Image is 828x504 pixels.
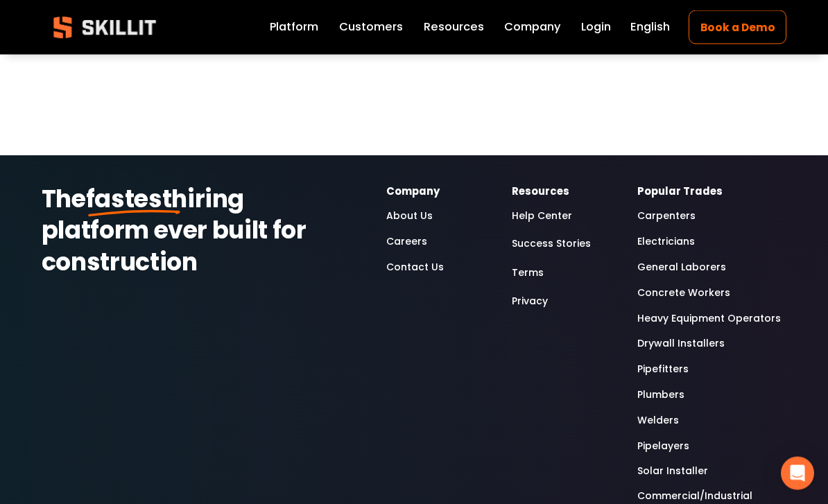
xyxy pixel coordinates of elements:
[630,19,670,35] span: English
[512,234,591,254] a: Success Stories
[637,311,781,328] a: Heavy Equipment Operators
[637,234,695,251] a: Electricians
[637,413,679,430] a: Welders
[637,286,730,302] a: Concrete Workers
[512,184,569,199] strong: Resources
[637,362,689,379] a: Pipefitters
[386,260,444,277] a: Contact Us
[424,19,484,35] span: Resources
[512,292,548,311] a: Privacy
[637,464,708,480] a: Solar Installer
[512,209,572,225] a: Help Center
[637,260,726,277] a: General Laborers
[270,18,318,37] a: Platform
[386,184,440,199] strong: Company
[42,182,311,280] strong: hiring platform ever built for construction
[689,10,786,44] a: Book a Demo
[581,18,611,37] a: Login
[86,182,172,216] strong: fastest
[42,182,86,216] strong: The
[42,7,168,49] img: Skillit
[637,184,723,199] strong: Popular Trades
[386,209,433,225] a: About Us
[424,18,484,37] a: folder dropdown
[339,18,403,37] a: Customers
[637,336,725,353] a: Drywall Installers
[386,234,427,251] a: Careers
[630,18,670,37] div: language picker
[637,439,689,455] a: Pipelayers
[637,388,684,404] a: Plumbers
[512,263,544,283] a: Terms
[504,18,560,37] a: Company
[781,457,814,490] div: Open Intercom Messenger
[637,209,696,225] a: Carpenters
